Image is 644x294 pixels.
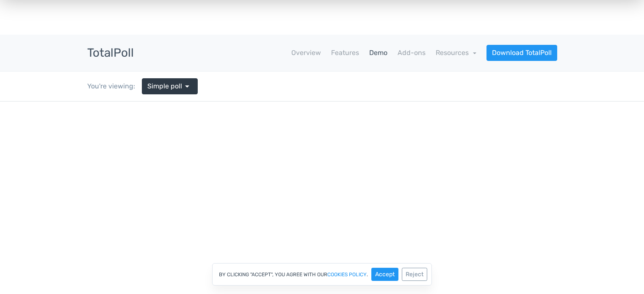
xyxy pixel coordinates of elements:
[291,48,321,58] a: Overview
[371,268,398,281] button: Accept
[87,81,142,91] div: You're viewing:
[398,48,426,58] a: Add-ons
[486,45,557,61] a: Download TotalPoll
[142,78,198,94] a: Simple poll arrow_drop_down
[182,81,192,91] span: arrow_drop_down
[212,263,432,286] div: By clicking "Accept", you agree with our .
[331,48,359,58] a: Features
[87,47,134,60] h3: TotalPoll
[147,81,182,91] span: Simple poll
[402,268,427,281] button: Reject
[436,49,476,57] a: Resources
[327,272,367,277] a: cookies policy
[369,48,387,58] a: Demo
